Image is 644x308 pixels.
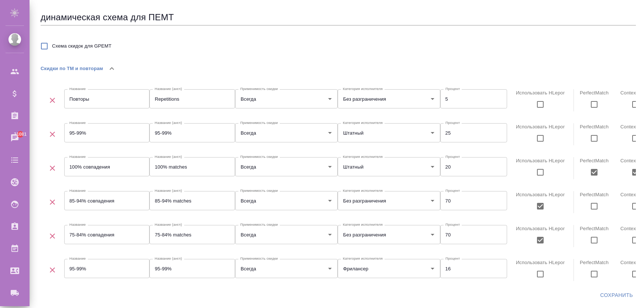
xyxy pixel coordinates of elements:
button: Open [427,195,438,206]
label: PerfectMatch [580,158,609,163]
label: Использовать HLepor [516,260,565,265]
label: PerfectMatch [580,192,609,197]
button: Open [325,229,335,240]
label: PerfectMatch [580,260,609,265]
button: Удалить [41,229,64,243]
span: Сохранить [600,291,633,300]
button: Open [325,195,335,206]
span: Схема скидок для GPEMT [52,42,111,50]
button: Open [427,229,438,240]
label: PerfectMatch [580,226,609,231]
button: Скидки по ТМ и повторам [41,60,103,77]
button: Open [325,94,335,104]
button: Open [427,94,438,104]
button: Open [427,162,438,172]
label: PerfectMatch [580,124,609,129]
span: 31081 [10,131,31,138]
a: 31081 [2,129,28,147]
button: Open [325,128,335,138]
label: Использовать HLepor [516,124,565,129]
button: Open [325,263,335,274]
label: Использовать HLepor [516,192,565,197]
label: PerfectMatch [580,90,609,96]
label: Использовать HLepor [516,226,565,231]
label: Использовать HLepor [516,90,565,96]
label: Использовать HLepor [516,158,565,163]
button: Удалить [41,195,64,209]
button: Удалить [41,162,64,175]
button: Сохранить [597,288,636,302]
button: Удалить [41,128,64,141]
button: Open [325,162,335,172]
button: Open [427,263,438,274]
button: Удалить [41,263,64,277]
button: Удалить [41,94,64,107]
button: Open [427,128,438,138]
